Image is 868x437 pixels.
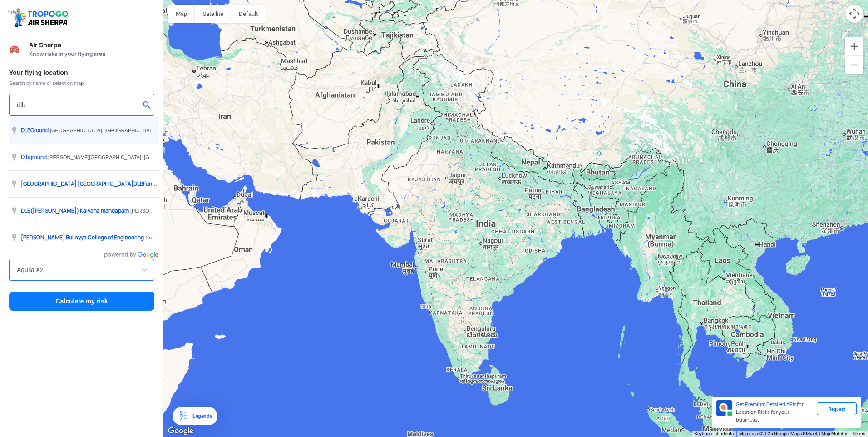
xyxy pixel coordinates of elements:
span: Ground [21,127,50,134]
img: Legends [178,411,189,422]
span: [PERSON_NAME][GEOGRAPHIC_DATA], [GEOGRAPHIC_DATA], [GEOGRAPHIC_DATA], [GEOGRAPHIC_DATA] [48,154,306,160]
span: Search by name or select on map [9,79,154,87]
button: Zoom in [845,37,863,55]
input: Search your flying location [17,99,140,110]
span: ([PERSON_NAME]) Kalyana mandapam [21,207,130,214]
h3: Your flying location [9,70,154,76]
span: [PERSON_NAME][GEOGRAPHIC_DATA]-01, [PERSON_NAME][GEOGRAPHIC_DATA], [GEOGRAPHIC_DATA], [GEOGRAPHIC... [130,208,491,214]
span: DLB [21,127,30,134]
span: Air Sherpa [29,41,154,49]
span: DLB [133,180,143,188]
button: Calculate my risk [9,292,154,311]
span: Dlb [21,154,29,161]
button: Show satellite imagery [195,5,231,23]
a: Terms [853,431,865,436]
span: [PERSON_NAME] Bullayya College of Engineering [21,234,144,241]
span: [GEOGRAPHIC_DATA], [GEOGRAPHIC_DATA], [GEOGRAPHIC_DATA], [GEOGRAPHIC_DATA] [50,128,266,133]
div: Request [817,402,857,415]
img: Risk Scores [9,44,20,55]
span: Get Premium Detailed APIs [736,401,797,407]
img: ic_tgdronemaps.svg [7,7,71,28]
span: [GEOGRAPHIC_DATA] [GEOGRAPHIC_DATA] Function Hall [21,180,177,188]
input: Search by name or Brand [17,264,147,275]
span: Map data ©2025 Google, Mapa GISrael, TMap Mobility [739,431,847,436]
button: Keyboard shortcuts [695,431,734,437]
button: Zoom out [845,56,863,74]
div: for Location Risks for your business. [732,400,817,424]
button: Map camera controls [845,5,863,23]
a: Open this area in Google Maps (opens a new window) [166,425,196,437]
span: DLB [21,207,30,214]
button: Show street map [168,5,195,23]
span: ground [21,154,48,161]
div: Legends [189,411,212,422]
span: Know risks in your flying area [29,50,154,58]
img: Google [166,425,196,437]
img: Premium APIs [716,400,732,416]
span: College Road [GEOGRAPHIC_DATA], [PERSON_NAME][GEOGRAPHIC_DATA], [GEOGRAPHIC_DATA], [GEOGRAPHIC_DATA] [145,235,434,240]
